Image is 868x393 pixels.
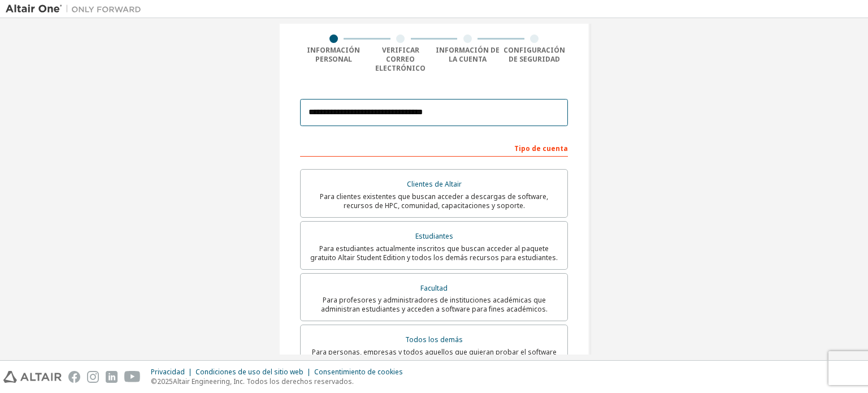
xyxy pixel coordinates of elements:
[157,377,173,386] font: 2025
[68,371,80,383] img: facebook.svg
[407,179,462,189] font: Clientes de Altair
[151,377,157,386] font: ©
[6,3,147,15] img: Altair Uno
[87,371,99,383] img: instagram.svg
[405,335,463,344] font: Todos los demás
[436,45,500,64] font: Información de la cuenta
[415,231,453,241] font: Estudiantes
[124,371,141,383] img: youtube.svg
[375,45,426,73] font: Verificar correo electrónico
[321,295,548,314] font: Para profesores y administradores de instituciones académicas que administran estudiantes y acced...
[312,347,557,366] font: Para personas, empresas y todos aquellos que quieran probar el software de Altair y explorar nues...
[504,45,565,64] font: Configuración de seguridad
[106,371,118,383] img: linkedin.svg
[196,367,303,377] font: Condiciones de uso del sitio web
[3,371,62,383] img: altair_logo.svg
[314,367,403,377] font: Consentimiento de cookies
[420,283,448,293] font: Facultad
[151,367,185,377] font: Privacidad
[310,244,558,262] font: Para estudiantes actualmente inscritos que buscan acceder al paquete gratuito Altair Student Edit...
[514,144,568,153] font: Tipo de cuenta
[173,377,354,386] font: Altair Engineering, Inc. Todos los derechos reservados.
[320,192,548,210] font: Para clientes existentes que buscan acceder a descargas de software, recursos de HPC, comunidad, ...
[307,45,360,64] font: Información personal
